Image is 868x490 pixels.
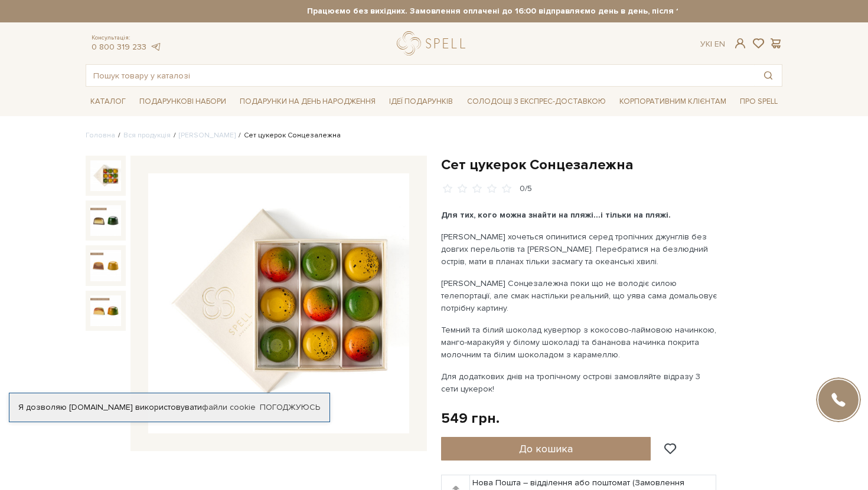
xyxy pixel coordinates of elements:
[236,130,341,141] li: Сет цукерок Сонцезалежна
[235,93,380,111] span: Подарунки на День народження
[441,437,651,461] button: До кошика
[714,39,725,49] a: En
[179,131,236,140] a: [PERSON_NAME]
[462,91,611,111] a: Солодощі з експрес-доставкою
[86,65,755,86] input: Пошук товару у каталозі
[755,65,782,86] button: Пошук товару у каталозі
[441,210,671,220] b: Для тих, кого можна знайти на пляжі...і тільки на пляжі.
[441,370,718,395] p: Для додаткових днів на тропічному острові замовляйте відразу 3 сети цукерок!
[90,205,121,236] img: Сет цукерок Сонцезалежна
[92,34,161,42] span: Консультація:
[86,93,130,111] span: Каталог
[135,93,231,111] span: Подарункові набори
[260,402,320,413] a: Погоджуюсь
[149,42,161,52] a: telegram
[92,42,146,52] a: 0 800 319 233
[441,409,500,427] div: 549 грн.
[710,39,712,49] span: |
[441,277,718,314] p: [PERSON_NAME] Сонцезалежна поки що не володіє силою телепортації, але смак настільки реальний, що...
[735,93,782,111] span: Про Spell
[519,442,573,455] span: До кошика
[90,160,121,191] img: Сет цукерок Сонцезалежна
[700,39,725,50] div: Ук
[86,131,115,140] a: Головна
[90,250,121,281] img: Сет цукерок Сонцезалежна
[90,295,121,326] img: Сет цукерок Сонцезалежна
[441,231,718,268] p: [PERSON_NAME] хочеться опинитися серед тропічних джунглів без довгих перельотів та [PERSON_NAME]....
[384,93,458,111] span: Ідеї подарунків
[202,402,256,412] a: файли cookie
[148,173,409,434] img: Сет цукерок Сонцезалежна
[397,31,471,55] a: logo
[441,324,718,361] p: Темний та білий шоколад кувертюр з кокосово-лаймовою начинкою, манго-маракуйя у білому шоколаді т...
[9,402,329,413] div: Я дозволяю [DOMAIN_NAME] використовувати
[441,156,782,174] h1: Сет цукерок Сонцезалежна
[123,131,171,140] a: Вся продукція
[520,183,532,195] div: 0/5
[615,91,731,111] a: Корпоративним клієнтам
